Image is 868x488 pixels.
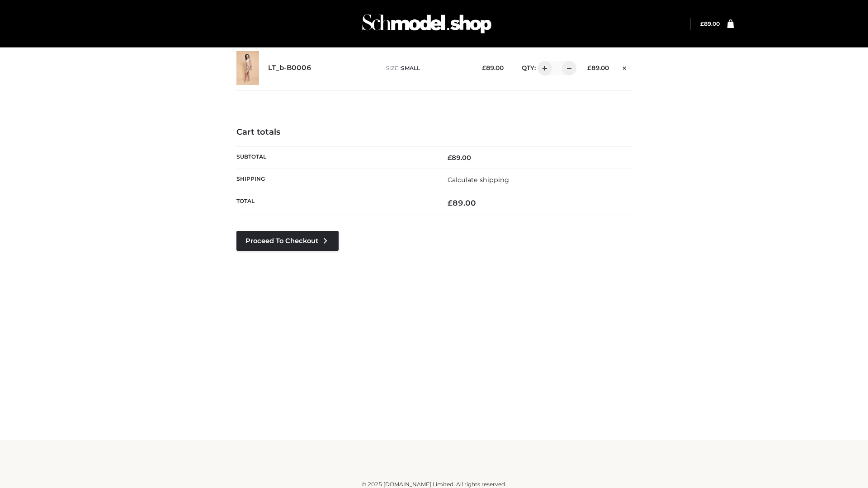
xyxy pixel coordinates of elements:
th: Shipping [236,169,434,191]
th: Subtotal [236,146,434,169]
a: Remove this item [618,61,632,73]
a: Calculate shipping [448,176,509,184]
th: Total [236,191,434,215]
bdi: 89.00 [482,64,504,71]
span: £ [587,64,591,71]
span: £ [482,64,486,71]
img: Schmodel Admin 964 [359,6,495,42]
h4: Cart totals [236,127,632,137]
span: SMALL [401,65,420,71]
bdi: 89.00 [448,198,476,207]
span: £ [700,20,704,27]
span: £ [448,154,452,162]
a: £89.00 [700,20,720,27]
bdi: 89.00 [700,20,720,27]
span: £ [448,198,453,207]
bdi: 89.00 [587,64,609,71]
a: LT_b-B0006 [268,64,311,72]
div: QTY: [513,61,573,75]
a: Proceed to Checkout [236,231,339,251]
p: size : [386,64,468,72]
bdi: 89.00 [448,154,471,162]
